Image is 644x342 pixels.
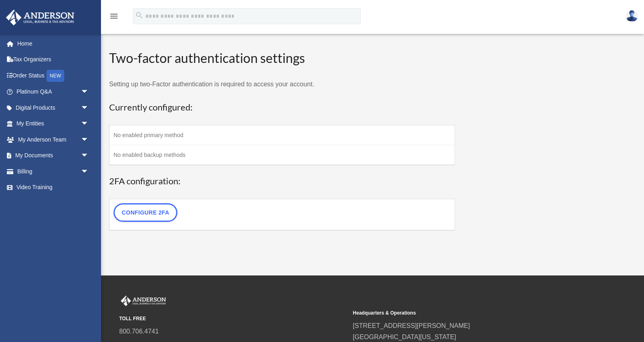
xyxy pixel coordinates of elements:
[109,175,455,188] h3: 2FA configuration:
[109,101,455,114] h3: Currently configured:
[6,116,101,132] a: My Entitiesarrow_drop_down
[6,67,101,84] a: Order StatusNEW
[6,131,101,148] a: My Anderson Teamarrow_drop_down
[353,309,581,317] small: Headquarters & Operations
[109,125,455,145] td: No enabled primary method
[6,148,101,164] a: My Documentsarrow_drop_down
[81,131,97,148] span: arrow_drop_down
[6,100,101,116] a: Digital Productsarrow_drop_down
[6,163,101,179] a: Billingarrow_drop_down
[6,52,101,68] a: Tax Organizers
[626,10,638,22] img: User Pic
[109,14,119,21] a: menu
[6,35,101,52] a: Home
[119,296,168,306] img: Anderson Advisors Platinum Portal
[81,148,97,164] span: arrow_drop_down
[6,179,101,196] a: Video Training
[81,100,97,116] span: arrow_drop_down
[81,116,97,132] span: arrow_drop_down
[109,49,455,67] h2: Two-factor authentication settings
[6,84,101,100] a: Platinum Q&Aarrow_drop_down
[109,79,455,90] p: Setting up two-Factor authentication is required to access your account.
[114,203,177,222] a: Configure 2FA
[81,163,97,180] span: arrow_drop_down
[119,315,347,323] small: TOLL FREE
[46,70,64,82] div: NEW
[353,334,456,340] a: [GEOGRAPHIC_DATA][US_STATE]
[119,328,159,335] a: 800.706.4741
[81,84,97,100] span: arrow_drop_down
[353,322,470,329] a: [STREET_ADDRESS][PERSON_NAME]
[4,10,77,25] img: Anderson Advisors Platinum Portal
[109,145,455,165] td: No enabled backup methods
[109,11,119,21] i: menu
[135,11,144,20] i: search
